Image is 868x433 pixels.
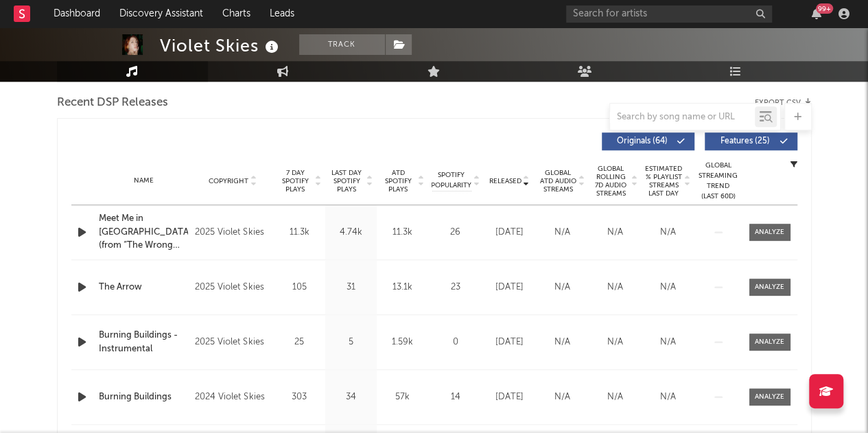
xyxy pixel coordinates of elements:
div: Name [99,176,189,186]
div: Violet Skies [160,34,282,57]
div: 25 [277,336,322,349]
div: 2024 Violet Skies [195,389,270,406]
div: N/A [539,336,585,349]
div: 105 [277,281,322,294]
input: Search by song name or URL [610,112,755,123]
div: N/A [645,226,691,239]
input: Search for artists [566,5,772,23]
div: 57k [380,390,425,404]
span: Features ( 25 ) [714,137,777,145]
div: 4.74k [329,226,373,239]
div: [DATE] [486,336,532,349]
div: 5 [329,336,373,349]
div: 1.59k [380,336,425,349]
div: N/A [592,336,638,349]
span: Global Rolling 7D Audio Streams [592,165,630,198]
button: Originals(64) [602,132,694,150]
div: 26 [432,226,480,239]
div: 13.1k [380,281,425,294]
span: Last Day Spotify Plays [329,169,365,194]
div: [DATE] [486,226,532,239]
div: 14 [432,390,480,404]
div: 23 [432,281,480,294]
div: [DATE] [486,281,532,294]
div: N/A [592,226,638,239]
a: Burning Buildings [99,390,189,404]
div: N/A [539,281,585,294]
div: N/A [592,281,638,294]
span: Recent DSP Releases [57,95,168,111]
div: N/A [539,226,585,239]
div: 0 [432,336,480,349]
span: Originals ( 64 ) [611,137,674,145]
div: 2025 Violet Skies [195,279,270,296]
div: N/A [645,336,691,349]
div: N/A [539,390,585,404]
button: Track [299,34,385,55]
div: N/A [645,390,691,404]
div: N/A [592,390,638,404]
span: ATD Spotify Plays [380,169,417,194]
div: 11.3k [380,226,425,239]
div: 11.3k [277,226,322,239]
span: Spotify Popularity [431,170,471,191]
div: 2025 Violet Skies [195,334,270,351]
div: 31 [329,281,373,294]
div: 303 [277,390,322,404]
div: [DATE] [486,390,532,404]
span: Released [489,177,521,185]
span: 7 Day Spotify Plays [277,169,314,194]
span: Global ATD Audio Streams [539,169,577,194]
div: N/A [645,281,691,294]
button: Features(25) [705,132,797,150]
div: Global Streaming Trend (Last 60D) [698,161,739,202]
span: Estimated % Playlist Streams Last Day [645,165,683,198]
a: Burning Buildings - Instrumental [99,329,189,355]
a: Meet Me in [GEOGRAPHIC_DATA] (from “The Wrong Paris” Soundtrack) [99,212,189,253]
div: 99 + [816,3,833,14]
button: 99+ [812,8,821,19]
span: Copyright [209,177,248,185]
div: 2025 Violet Skies [195,224,270,241]
div: 34 [329,390,373,404]
a: The Arrow [99,281,189,294]
button: Export CSV [755,99,812,107]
